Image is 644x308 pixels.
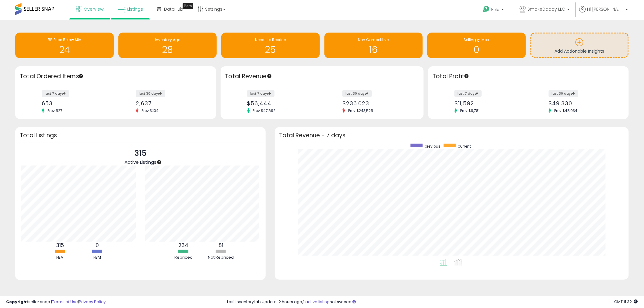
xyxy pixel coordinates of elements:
a: 1 active listing [303,299,330,305]
h3: Total Listings [20,133,261,138]
a: Hi [PERSON_NAME] [579,6,628,20]
span: Listings [127,6,143,12]
a: Needs to Reprice 25 [221,33,320,58]
span: Add Actionable Insights [555,48,604,54]
span: Non Competitive [358,37,389,42]
span: Prev: $48,034 [551,108,581,113]
div: FBA [42,255,78,261]
b: 234 [178,242,188,249]
div: Tooltip anchor [156,159,162,165]
span: BB Price Below Min [48,37,81,42]
a: Terms of Use [52,299,78,305]
h3: Total Profit [433,72,625,81]
a: Privacy Policy [79,299,106,305]
span: Prev: 3,104 [138,108,162,113]
div: seller snap | | [6,299,106,305]
h1: 0 [430,45,523,55]
strong: Copyright [6,299,28,305]
h3: Total Revenue [225,72,419,81]
div: Tooltip anchor [464,73,469,79]
label: last 30 days [342,90,372,97]
b: 81 [219,242,223,249]
div: Tooltip anchor [78,73,84,79]
span: DataHub [164,6,183,12]
label: last 30 days [136,90,165,97]
span: 2025-10-10 11:32 GMT [614,299,638,305]
span: Prev: $47,692 [250,108,279,113]
div: FBM [79,255,116,261]
h1: 24 [18,45,111,55]
span: Overview [84,6,103,12]
span: Prev: 527 [44,108,65,113]
a: Inventory Age 28 [118,33,217,58]
h1: 28 [121,45,214,55]
b: 0 [96,242,99,249]
label: last 7 days [247,90,275,97]
span: Prev: $9,781 [457,108,483,113]
span: Prev: $243,525 [345,108,376,113]
label: last 7 days [454,90,482,97]
b: 315 [56,242,64,249]
div: Last InventoryLab Update: 2 hours ago, not synced. [227,299,638,305]
div: 2,637 [136,100,205,107]
a: BB Price Below Min 24 [15,33,114,58]
i: Get Help [482,5,490,13]
div: Tooltip anchor [183,3,193,9]
span: Inventory Age [155,37,180,42]
p: 315 [124,148,156,159]
span: SmokeDaddy LLC [528,6,565,12]
h1: 16 [327,45,420,55]
div: $11,592 [454,100,524,107]
div: Tooltip anchor [267,73,272,79]
i: Click here to read more about un-synced listings. [353,300,356,304]
a: Non Competitive 16 [324,33,423,58]
div: $49,330 [549,100,618,107]
div: $56,444 [247,100,317,107]
h3: Total Ordered Items [20,72,212,81]
a: Help [478,1,510,20]
div: $236,023 [342,100,413,107]
span: previous [425,144,441,149]
span: Help [492,7,500,12]
span: Hi [PERSON_NAME] [587,6,624,12]
h1: 25 [224,45,317,55]
span: Active Listings [124,159,156,165]
a: Add Actionable Insights [531,33,628,57]
span: current [458,144,471,149]
label: last 7 days [42,90,69,97]
h3: Total Revenue - 7 days [279,133,625,138]
a: Selling @ Max 0 [427,33,526,58]
label: last 30 days [549,90,578,97]
div: 653 [42,100,111,107]
span: Needs to Reprice [255,37,286,42]
div: Not Repriced [203,255,239,261]
span: Selling @ Max [464,37,489,42]
div: Repriced [165,255,202,261]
